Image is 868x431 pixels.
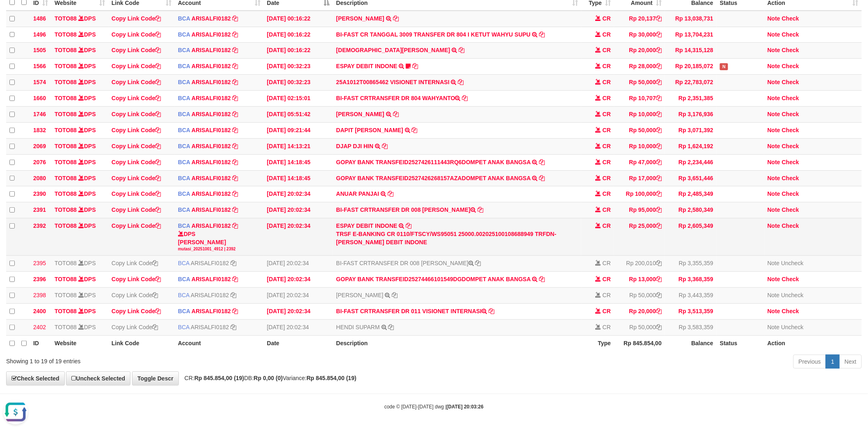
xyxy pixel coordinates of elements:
[656,276,662,282] a: Copy Rp 13,000 to clipboard
[614,11,665,27] td: Rp 20,137
[55,79,77,85] a: TOTO88
[767,308,780,314] a: Note
[55,324,77,330] a: TOTO88
[782,175,799,181] a: Check
[3,3,28,28] button: Open LiveChat chat widget
[665,202,717,218] td: Rp 2,580,349
[336,324,380,330] a: HENDI SUPARM
[233,190,238,197] a: Copy ARISALFI0182 to clipboard
[192,47,231,53] a: ARISALFI0182
[112,324,158,330] a: Copy Link Code
[665,59,717,75] td: Rp 20,185,072
[656,260,662,266] a: Copy Rp 200,010 to clipboard
[33,127,46,133] span: 1832
[264,43,333,59] td: [DATE] 00:16:22
[656,206,662,213] a: Copy Rp 95,000 to clipboard
[603,31,611,38] span: CR
[336,143,374,149] a: DJAP DJI HIN
[233,127,238,133] a: Copy ARISALFI0182 to clipboard
[233,47,238,53] a: Copy ARISALFI0182 to clipboard
[839,355,862,369] a: Next
[614,122,665,138] td: Rp 50,000
[781,292,804,298] a: Uncheck
[55,159,77,165] a: TOTO88
[264,170,333,186] td: [DATE] 14:18:45
[665,91,717,107] td: Rp 2,351,385
[767,127,780,133] a: Note
[55,47,77,53] a: TOTO88
[767,222,780,229] a: Note
[112,190,161,197] a: Copy Link Code
[55,175,77,181] a: TOTO88
[191,260,229,266] a: ARISALFI0182
[191,292,229,298] a: ARISALFI0182
[178,95,190,101] span: BCA
[178,159,190,165] span: BCA
[33,175,46,181] span: 2080
[614,154,665,170] td: Rp 47,000
[614,91,665,107] td: Rp 10,707
[665,256,717,272] td: Rp 3,355,359
[336,111,384,117] a: [PERSON_NAME]
[51,106,108,122] td: DPS
[782,127,799,133] a: Check
[656,31,662,38] a: Copy Rp 30,000 to clipboard
[178,230,260,252] div: DPS [PERSON_NAME]
[767,31,780,38] a: Note
[603,15,611,22] span: CR
[603,79,611,85] span: CR
[656,292,662,298] a: Copy Rp 50,000 to clipboard
[462,95,468,101] a: Copy BI-FAST CRTRANSFER DR 804 WAHYANTO to clipboard
[192,175,231,181] a: ARISALFI0182
[336,79,450,85] a: 25A1012T00865462 VISIONET INTERNASI
[233,95,238,101] a: Copy ARISALFI0182 to clipboard
[406,222,412,229] a: Copy ESPAY DEBIT INDONE to clipboard
[233,206,238,213] a: Copy ARISALFI0182 to clipboard
[477,206,483,213] a: Copy BI-FAST CRTRANSFER DR 008 RYO ALIMUDDIN to clipboard
[782,63,799,69] a: Check
[388,190,393,197] a: Copy ANUAR PANJAI to clipboard
[55,127,77,133] a: TOTO88
[51,154,108,170] td: DPS
[51,186,108,202] td: DPS
[767,159,780,165] a: Note
[382,143,388,149] a: Copy DJAP DJI HIN to clipboard
[264,91,333,107] td: [DATE] 02:15:01
[767,143,780,149] a: Note
[264,272,333,288] td: [DATE] 20:02:34
[55,63,77,69] a: TOTO88
[51,91,108,107] td: DPS
[614,27,665,43] td: Rp 30,000
[51,122,108,138] td: DPS
[656,15,662,22] a: Copy Rp 20,137 to clipboard
[264,122,333,138] td: [DATE] 09:21:44
[264,154,333,170] td: [DATE] 14:18:45
[656,79,662,85] a: Copy Rp 50,000 to clipboard
[782,190,799,197] a: Check
[603,260,611,266] span: CR
[178,127,190,133] span: BCA
[33,95,46,101] span: 1660
[782,159,799,165] a: Check
[55,190,77,197] a: TOTO88
[603,63,611,69] span: CR
[656,175,662,181] a: Copy Rp 17,000 to clipboard
[656,308,662,314] a: Copy Rp 20,000 to clipboard
[51,138,108,154] td: DPS
[192,15,231,22] a: ARISALFI0182
[665,186,717,202] td: Rp 2,485,349
[782,222,799,229] a: Check
[33,206,46,213] span: 2391
[55,15,77,22] a: TOTO88
[51,202,108,218] td: DPS
[336,292,384,298] a: [PERSON_NAME]
[614,106,665,122] td: Rp 10,000
[656,222,662,229] a: Copy Rp 25,000 to clipboard
[55,260,77,266] a: TOTO88
[112,127,161,133] a: Copy Link Code
[539,276,545,282] a: Copy GOPAY BANK TRANSFEID25274466101549DGDOMPET ANAK BANGSA to clipboard
[767,79,780,85] a: Note
[782,79,799,85] a: Check
[459,47,464,53] a: Copy MUHAMMAD NURHADI to clipboard
[656,111,662,117] a: Copy Rp 10,000 to clipboard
